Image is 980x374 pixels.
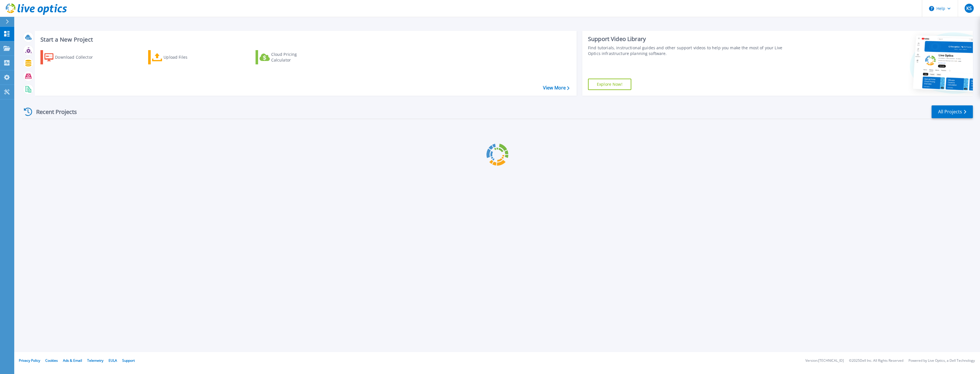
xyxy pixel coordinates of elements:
a: All Projects [932,105,973,118]
li: Powered by Live Optics, a Dell Technology [908,359,975,363]
div: Find tutorials, instructional guides and other support videos to help you make the most of your L... [588,45,792,56]
li: Version: [TECHNICAL_ID] [805,359,844,363]
a: Support [122,358,135,363]
a: EULA [109,358,117,363]
a: Privacy Policy [19,358,40,363]
a: Ads & Email [63,358,82,363]
a: View More [543,85,569,91]
a: Explore Now! [588,79,631,90]
div: Upload Files [164,52,209,63]
div: Download Collector [55,52,101,63]
li: © 2025 Dell Inc. All Rights Reserved [849,359,903,363]
div: Cloud Pricing Calculator [271,52,317,63]
div: Support Video Library [588,35,792,43]
a: Telemetry [87,358,103,363]
a: Download Collector [40,50,104,64]
a: Upload Files [148,50,212,64]
a: Cloud Pricing Calculator [256,50,319,64]
span: KS [966,6,972,11]
a: Cookies [45,358,58,363]
h3: Start a New Project [40,36,569,43]
div: Recent Projects [22,105,85,119]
